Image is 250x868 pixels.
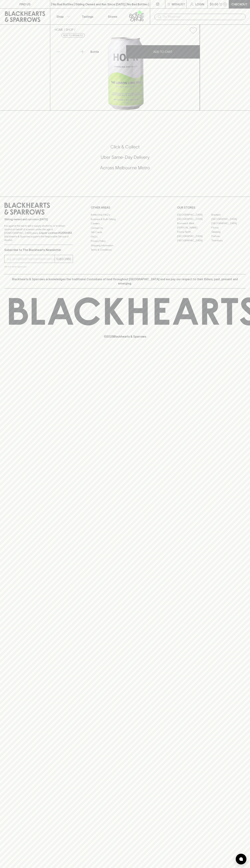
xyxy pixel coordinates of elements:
[7,256,55,262] input: e.g. jane@blackheartsandsparrows.com.au
[50,9,75,24] button: Shop
[172,2,185,6] p: Wishlist
[211,217,246,221] a: [GEOGRAPHIC_DATA]
[108,14,117,19] p: Stores
[211,234,246,238] a: Prahran
[7,277,243,286] p: Blackhearts & Sparrows acknowledges the traditional Custodians of land throughout [GEOGRAPHIC_DAT...
[163,14,243,20] input: Try "Pinot noir"
[55,28,63,31] a: HOME
[177,213,211,217] a: [GEOGRAPHIC_DATA]
[39,231,72,234] strong: Liquor License #32064953
[231,2,247,6] p: Checkout
[177,221,211,225] a: Brunswick West
[100,9,125,24] a: Stores
[211,225,246,230] a: Fitzroy
[4,154,246,160] h5: Uber Same-Day Delivery
[75,9,100,24] a: Tastings
[211,230,246,234] a: Geelong
[177,234,211,238] a: [GEOGRAPHIC_DATA]
[55,255,73,263] button: SUBSCRIBE
[4,224,73,242] p: It is against the law to sell or supply alcohol to, or to obtain alcohol on behalf of a person un...
[195,2,204,6] p: Login
[90,50,99,54] p: Bottle
[89,48,126,55] div: Bottle
[4,130,246,189] div: Call to action block
[19,2,31,6] p: FIND US
[224,3,226,5] p: 0
[211,221,246,225] a: [GEOGRAPHIC_DATA]
[91,239,159,243] a: Privacy Policy
[239,857,243,861] img: bubble-icon
[91,235,159,239] a: FAQ's
[177,205,246,210] p: OUR STORES
[188,26,198,35] button: Add to wishlist
[177,217,211,221] a: [GEOGRAPHIC_DATA]
[4,265,73,268] p: We will never spam you
[126,45,200,59] button: ADD TO CART
[91,230,159,235] a: Gift Cards
[210,2,218,6] p: $0.00
[177,230,211,234] a: Fitzroy North
[52,37,200,110] img: 40138.png
[56,14,64,19] p: Shop
[91,221,159,226] a: Careers
[91,217,159,221] a: Business & Bulk Gifting
[66,28,73,31] a: SHOP
[211,238,246,243] a: Thornbury
[91,243,159,248] a: Shipping Information
[4,165,246,171] h5: Across Melbourne Metro
[177,238,211,243] a: [GEOGRAPHIC_DATA]
[91,248,159,252] a: Terms & Conditions
[61,33,85,38] button: Add to wishlist
[91,226,159,230] a: Contact Us
[153,50,172,54] p: ADD TO CART
[56,257,71,261] p: SUBSCRIBE
[177,225,211,230] a: [PERSON_NAME]
[91,213,159,217] a: Bottle Drop FAQ's
[4,144,246,150] h5: Click & Collect
[4,218,73,221] p: Sibling owned and run since [DATE]
[82,14,93,19] p: Tastings
[4,248,73,252] p: Subscribe to The Blackhearts Newsletter
[211,213,246,217] a: Braddon
[91,205,159,210] p: OTHER AREAS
